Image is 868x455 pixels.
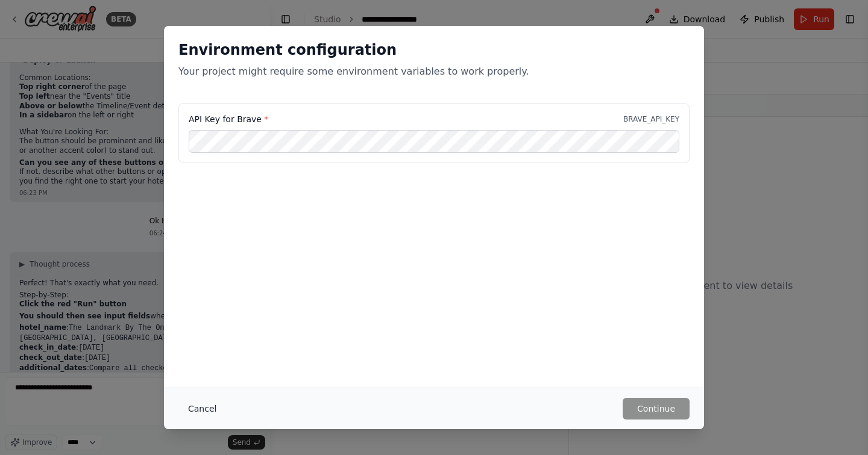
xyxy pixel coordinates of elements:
[178,40,690,60] h2: Environment configuration
[189,113,268,125] label: API Key for Brave
[178,398,226,419] button: Cancel
[178,64,690,79] p: Your project might require some environment variables to work properly.
[623,114,679,124] p: BRAVE_API_KEY
[623,398,690,419] button: Continue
